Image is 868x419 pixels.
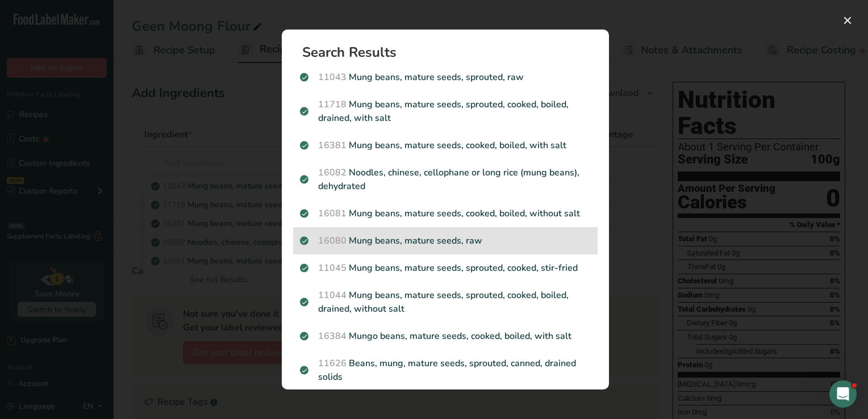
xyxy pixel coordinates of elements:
span: 16082 [318,166,347,179]
span: 11044 [318,289,347,301]
p: Noodles, chinese, cellophane or long rice (mung beans), dehydrated [300,166,591,193]
p: Mung beans, mature seeds, cooked, boiled, with salt [300,139,591,152]
span: 16381 [318,139,347,152]
span: 11045 [318,262,347,274]
span: 11718 [318,98,347,111]
p: Beans, mung, mature seeds, sprouted, canned, drained solids [300,357,591,384]
p: Mung beans, mature seeds, cooked, boiled, without salt [300,207,591,220]
span: 16384 [318,330,347,342]
p: Mung beans, mature seeds, sprouted, cooked, boiled, drained, without salt [300,288,591,316]
span: 16080 [318,234,347,247]
iframe: Intercom live chat [829,380,857,408]
span: 11626 [318,357,347,370]
h1: Search Results [302,45,598,59]
span: 11043 [318,71,347,83]
p: Mung beans, mature seeds, sprouted, cooked, boiled, drained, with salt [300,98,591,125]
p: Mung beans, mature seeds, sprouted, cooked, stir-fried [300,261,591,275]
p: Mung beans, mature seeds, sprouted, raw [300,70,591,84]
p: Mungo beans, mature seeds, cooked, boiled, with salt [300,329,591,343]
span: 16081 [318,207,347,220]
p: Mung beans, mature seeds, raw [300,234,591,248]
